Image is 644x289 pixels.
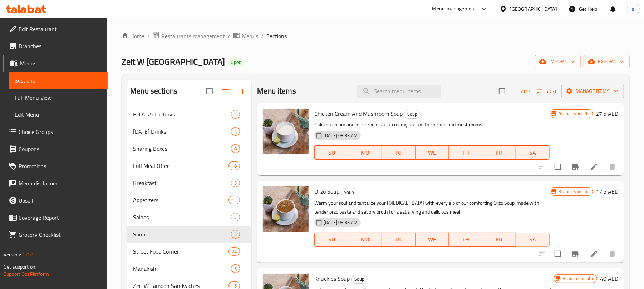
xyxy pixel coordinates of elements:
a: Menus [3,55,108,72]
div: items [228,196,240,204]
div: Menu-management [432,5,476,13]
a: Support.OpsPlatform [4,269,49,279]
a: Promotions [3,158,108,175]
span: Manage items [567,87,618,96]
span: Eid Al Adha Trays [133,110,231,119]
span: Select to update [550,159,565,174]
button: TU [382,145,416,160]
span: [DATE] 03:33 AM [321,132,360,139]
nav: breadcrumb [122,31,630,41]
span: [DATE] 03:33 AM [321,219,360,226]
button: WE [416,233,449,247]
span: Add item [510,86,532,97]
button: delete [604,158,621,175]
span: Edit Menu [15,110,102,119]
span: Soup [404,110,420,118]
a: Restaurants management [153,31,225,41]
button: FR [482,233,516,247]
span: Select section [495,84,510,99]
h6: 17.5 AED [596,186,618,196]
span: TU [385,148,413,158]
a: Menu disclaimer [3,175,108,192]
a: Sections [9,72,108,89]
div: Street Food Corner24 [127,243,251,260]
a: Home [122,32,144,40]
a: Full Menu View [9,89,108,106]
span: SA [519,148,547,158]
span: Full Menu View [15,93,102,102]
p: Chicken cream and mushroom soup: creamy soup with chicken and mushrooms. [314,120,549,129]
span: WE [418,148,446,158]
div: Soup [404,110,421,119]
span: Select all sections [202,84,217,99]
span: Get support on: [4,262,36,271]
button: import [535,55,581,68]
div: items [231,230,240,239]
span: 11 [229,197,240,204]
li: / [228,32,230,40]
button: Manage items [561,85,624,98]
span: MO [351,148,379,158]
span: TU [385,234,413,245]
button: TH [449,145,482,160]
div: Soup [351,275,368,284]
button: MO [348,145,382,160]
div: items [231,127,240,136]
h6: 27.5 AED [596,109,618,119]
div: Ramadan Drinks [133,127,231,136]
img: Chicken Cream And Mushroom Soup [263,109,309,154]
span: Soup [341,188,357,196]
span: FR [485,148,513,158]
div: items [231,179,240,187]
h6: 40 AED [600,274,618,284]
div: Salads7 [127,209,251,226]
button: MO [348,233,382,247]
a: Menus [233,31,258,41]
div: [DATE] Drinks5 [127,123,251,140]
span: TH [452,148,480,158]
span: Edit Restaurant [19,25,102,33]
span: Add [511,87,531,95]
span: Appetizers [133,196,228,204]
span: Sort items [532,86,561,97]
button: export [584,55,630,68]
button: Add [510,86,532,97]
span: 5 [231,180,240,186]
span: Menus [20,59,102,68]
span: Promotions [19,162,102,170]
p: Warm your soul and tantalize your [MEDICAL_DATA] with every sip of our comforting Orzo Soup, made... [314,199,549,216]
div: Manakish5 [127,260,251,277]
span: a [632,5,634,13]
span: Knuckles Soup [314,273,350,284]
button: TU [382,233,416,247]
span: Soup [133,230,231,239]
button: Sort [535,86,559,97]
h2: Menu sections [130,86,177,96]
div: Soup [341,188,357,196]
span: 24 [229,248,240,255]
span: 4 [231,111,240,118]
span: export [589,57,624,66]
span: Sort [537,87,557,95]
span: 18 [229,163,240,169]
div: Street Food Corner [133,247,228,256]
span: 5 [231,265,240,272]
a: Coupons [3,140,108,158]
button: delete [604,245,621,263]
span: 5 [231,128,240,135]
span: Select to update [550,246,565,261]
span: 5 [231,231,240,238]
a: Edit Menu [9,106,108,123]
span: Menu disclaimer [19,179,102,188]
span: Sort sections [217,83,234,100]
button: SA [516,145,550,160]
div: [GEOGRAPHIC_DATA] [510,5,557,13]
a: Edit menu item [590,250,598,258]
span: SA [519,234,547,245]
span: Branch specific [560,275,597,282]
span: Branch specific [556,110,593,117]
span: WE [418,234,446,245]
span: Full Meal Offer [133,161,228,170]
span: Branches [19,42,102,50]
div: Breakfast [133,179,231,187]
